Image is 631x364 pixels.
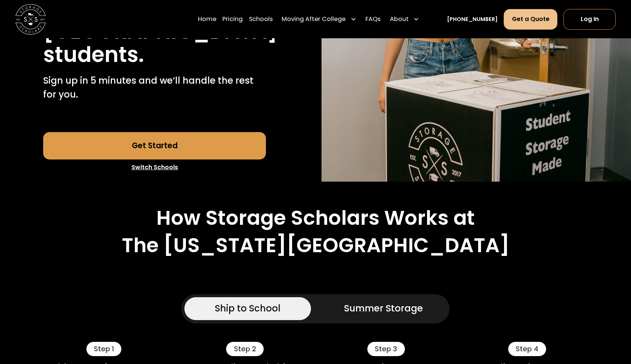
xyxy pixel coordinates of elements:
[156,206,475,230] h2: How Storage Scholars Works at
[447,15,498,23] a: [PHONE_NUMBER]
[226,342,264,356] div: Step 2
[198,8,216,30] a: Home
[122,233,510,257] h2: The [US_STATE][GEOGRAPHIC_DATA]
[43,74,266,102] p: Sign up in 5 minutes and we’ll handle the rest for you.
[215,302,281,316] div: Ship to School
[222,8,243,30] a: Pricing
[508,342,546,356] div: Step 4
[279,8,359,30] div: Moving After College
[367,342,405,356] div: Step 3
[282,15,346,24] div: Moving After College
[86,342,122,356] div: Step 1
[43,132,266,159] a: Get Started
[15,4,46,35] img: Storage Scholars main logo
[43,43,144,66] h1: students.
[15,4,46,35] a: home
[43,159,266,175] a: Switch Schools
[504,9,557,30] a: Get a Quote
[387,8,423,30] div: About
[249,8,273,30] a: Schools
[563,9,616,30] a: Log In
[365,8,380,30] a: FAQs
[390,15,409,24] div: About
[344,302,423,316] div: Summer Storage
